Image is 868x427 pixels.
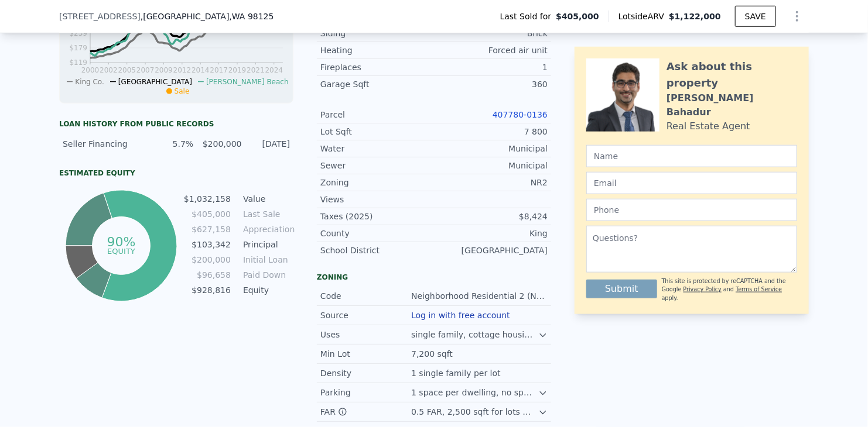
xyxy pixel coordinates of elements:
[229,12,274,21] span: , WA 98125
[241,238,293,251] td: Principal
[155,66,173,74] tspan: 2009
[241,253,293,266] td: Initial Loan
[320,160,434,171] div: Sewer
[411,311,510,320] button: Log in with free account
[411,406,538,418] div: 0.5 FAR, 2,500 sqft for lots under 5,000 sqft
[152,138,193,150] div: 5.7%
[320,228,434,239] div: County
[118,78,192,86] span: [GEOGRAPHIC_DATA]
[735,6,776,27] button: SAVE
[265,66,283,74] tspan: 2024
[320,44,434,56] div: Heating
[118,66,136,74] tspan: 2005
[320,211,434,222] div: Taxes (2025)
[173,66,192,74] tspan: 2012
[320,61,434,73] div: Fireplaces
[586,199,797,221] input: Phone
[434,27,548,39] div: Brick
[411,387,538,398] div: 1 space per dwelling, no spaces for ADUs
[241,208,293,221] td: Last Sale
[434,126,548,137] div: 7 800
[667,91,797,119] div: [PERSON_NAME] Bahadur
[434,143,548,154] div: Municipal
[785,5,809,28] button: Show Options
[228,66,247,74] tspan: 2019
[81,66,100,74] tspan: 2000
[241,192,293,205] td: Value
[320,309,411,321] div: Source
[320,194,434,205] div: Views
[736,286,782,292] a: Terms of Service
[586,145,797,167] input: Name
[434,160,548,171] div: Municipal
[69,59,87,67] tspan: $119
[320,329,411,340] div: Uses
[667,119,750,133] div: Real Estate Agent
[69,29,87,37] tspan: $239
[411,367,503,379] div: 1 single family per lot
[183,192,231,205] td: $1,032,158
[249,138,290,150] div: [DATE]
[320,143,434,154] div: Water
[183,223,231,236] td: $627,158
[59,168,293,178] div: Estimated Equity
[434,44,548,56] div: Forced air unit
[69,44,87,52] tspan: $179
[210,66,228,74] tspan: 2017
[586,280,657,298] button: Submit
[434,61,548,73] div: 1
[500,11,556,22] span: Last Sold for
[320,27,434,39] div: Siding
[411,329,538,340] div: single family, cottage housing, rowhouses, townhouses, apartments, and accessory dwellings
[493,110,548,119] a: 407780-0136
[434,78,548,90] div: 360
[107,235,135,249] tspan: 90%
[183,238,231,251] td: $103,342
[141,11,274,22] span: , [GEOGRAPHIC_DATA]
[192,66,210,74] tspan: 2014
[320,348,411,360] div: Min Lot
[136,66,155,74] tspan: 2007
[206,78,289,86] span: [PERSON_NAME] Beach
[434,177,548,188] div: NR2
[320,126,434,137] div: Lot Sqft
[317,273,551,282] div: Zoning
[183,253,231,266] td: $200,000
[320,367,411,379] div: Density
[556,11,599,22] span: $405,000
[662,277,797,302] div: This site is protected by reCAPTCHA and the Google and apply.
[241,268,293,281] td: Paid Down
[59,11,141,22] span: [STREET_ADDRESS]
[684,286,722,292] a: Privacy Policy
[200,138,241,150] div: $200,000
[241,284,293,297] td: Equity
[320,78,434,90] div: Garage Sqft
[183,208,231,221] td: $405,000
[59,119,293,129] div: Loan history from public records
[411,348,455,360] div: 7,200 sqft
[618,11,669,22] span: Lotside ARV
[107,247,135,256] tspan: equity
[320,290,411,302] div: Code
[75,78,104,86] span: King Co.
[183,284,231,297] td: $928,816
[667,58,797,91] div: Ask about this property
[320,109,434,120] div: Parcel
[241,223,293,236] td: Appreciation
[411,290,548,302] div: Neighborhood Residential 2 (NR2)
[669,12,721,21] span: $1,122,000
[434,211,548,222] div: $8,424
[175,87,190,95] span: Sale
[434,245,548,256] div: [GEOGRAPHIC_DATA]
[183,268,231,281] td: $96,658
[100,66,118,74] tspan: 2002
[320,177,434,188] div: Zoning
[320,245,434,256] div: School District
[434,228,548,239] div: King
[320,387,411,398] div: Parking
[586,172,797,194] input: Email
[63,138,145,150] div: Seller Financing
[320,406,411,418] div: FAR
[247,66,265,74] tspan: 2021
